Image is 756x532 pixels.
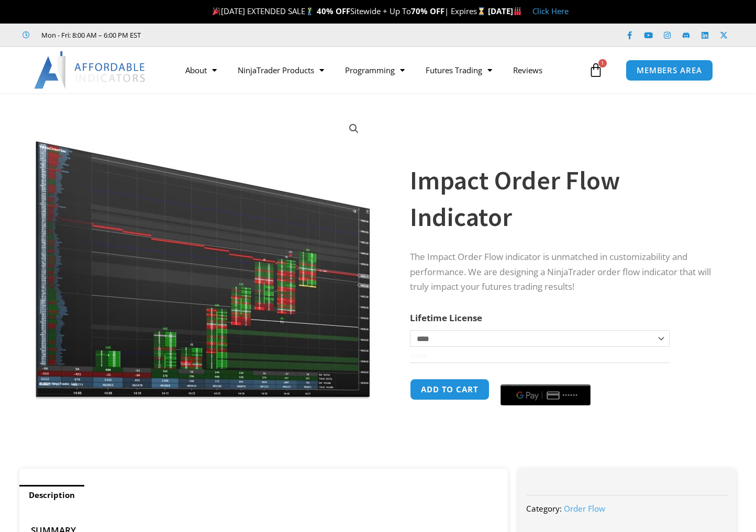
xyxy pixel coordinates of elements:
a: MEMBERS AREA [626,60,713,81]
a: Description [19,485,84,505]
strong: 40% OFF [317,6,350,16]
a: View full-screen image gallery [344,119,363,138]
a: Click Here [532,6,569,16]
strong: [DATE] [488,6,522,16]
a: 1 [573,55,619,85]
a: Futures Trading [415,58,503,82]
a: NinjaTrader Products [227,58,335,82]
img: 🎉 [213,7,220,15]
h1: Impact Order Flow Indicator [410,162,716,235]
strong: 70% OFF [411,6,444,16]
a: Reviews [503,58,553,82]
text: •••••• [562,392,578,399]
span: [DATE] EXTENDED SALE Sitewide + Up To | Expires [210,6,487,16]
img: LogoAI | Affordable Indicators – NinjaTrader [34,51,147,89]
img: ⌛ [477,7,485,15]
span: Mon - Fri: 8:00 AM – 6:00 PM EST [39,29,141,41]
iframe: Secure payment input frame [498,377,593,378]
a: Order Flow [564,503,605,514]
a: Clear options [410,352,426,359]
span: Category: [526,503,562,514]
img: 🏌️‍♂️ [306,7,314,15]
nav: Menu [175,58,586,82]
img: 🏭 [514,7,521,15]
iframe: Customer reviews powered by Trustpilot [155,30,313,40]
img: OrderFlow 2 [35,111,371,401]
a: Programming [335,58,415,82]
p: The Impact Order Flow indicator is unmatched in customizability and performance. We are designing... [410,250,716,295]
span: MEMBERS AREA [637,66,702,74]
span: 1 [598,59,607,67]
button: Buy with GPay [501,384,591,405]
button: Add to cart [410,379,490,400]
a: About [175,58,227,82]
label: Lifetime License [410,312,482,324]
